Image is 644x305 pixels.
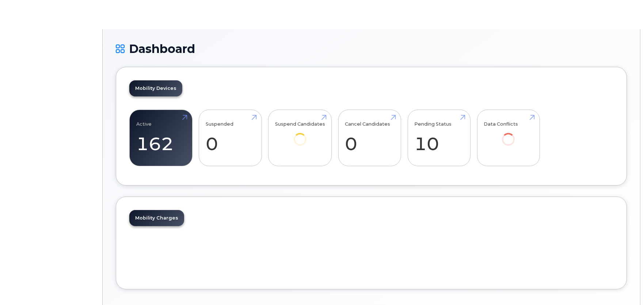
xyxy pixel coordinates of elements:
a: Mobility Charges [129,210,184,226]
a: Cancel Candidates 0 [345,114,394,162]
a: Active 162 [136,114,186,162]
a: Mobility Devices [129,80,182,96]
a: Suspend Candidates [275,114,325,156]
a: Data Conflicts [484,114,533,156]
h1: Dashboard [116,42,627,55]
a: Suspended 0 [206,114,255,162]
a: Pending Status 10 [414,114,464,162]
